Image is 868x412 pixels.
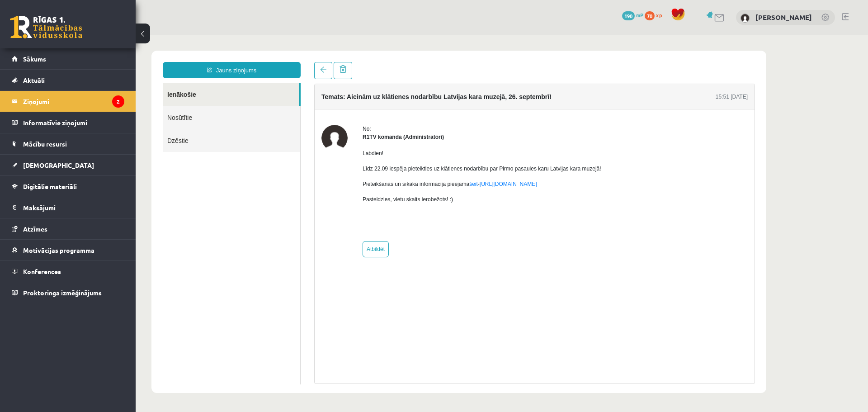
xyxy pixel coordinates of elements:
p: Līdz 22.09 iespēja pieteikties uz klātienes nodarbību par Pirmo pasaules karu Latvijas kara muzejā! [227,130,466,138]
div: 15:51 [DATE] [580,58,612,66]
span: 70 [645,11,655,20]
a: Maksājumi [12,197,124,218]
a: 70 xp [645,11,666,19]
span: Atzīmes [23,225,47,233]
span: Proktoringa izmēģinājums [23,289,102,297]
span: mP [636,11,643,19]
a: [URL][DOMAIN_NAME] [344,146,401,152]
span: Motivācijas programma [23,246,94,254]
a: Proktoringa izmēģinājums [12,282,124,303]
p: Pasteidzies, vietu skaits ierobežots! :) [227,161,466,169]
a: Mācību resursi [12,133,124,154]
p: Pieteikšanās un sīkāka informācija pieejama - [227,145,466,153]
img: Markuss Orlovs [741,14,750,23]
img: R1TV komanda [186,90,212,116]
a: Ienākošie [27,48,163,71]
legend: Ziņojumi [23,91,124,112]
a: Atbildēt [227,206,253,223]
a: Sākums [12,48,124,69]
a: Nosūtītie [27,71,165,94]
a: Rīgas 1. Tālmācības vidusskola [10,16,82,38]
legend: Maksājumi [23,197,124,218]
a: Dzēstie [27,94,165,117]
a: 190 mP [622,11,643,19]
a: šeit [334,146,342,152]
a: Digitālie materiāli [12,176,124,197]
strong: R1TV komanda (Administratori) [227,99,308,105]
h4: Temats: Aicinām uz klātienes nodarbību Latvijas kara muzejā, 26. septembrī! [186,58,416,66]
span: [DEMOGRAPHIC_DATA] [23,161,94,169]
span: 190 [622,11,635,20]
a: Motivācijas programma [12,240,124,260]
p: Labdien! [227,114,466,123]
a: Atzīmes [12,218,124,239]
a: [DEMOGRAPHIC_DATA] [12,155,124,175]
i: 2 [112,95,124,108]
a: Konferences [12,261,124,282]
div: No: [227,90,466,98]
legend: Informatīvie ziņojumi [23,112,124,133]
a: Ziņojumi2 [12,91,124,112]
a: Jauns ziņojums [27,27,165,43]
span: xp [656,11,662,19]
span: Aktuāli [23,76,45,84]
span: Digitālie materiāli [23,182,77,190]
span: Konferences [23,267,61,275]
a: [PERSON_NAME] [755,13,812,22]
span: Sākums [23,55,46,63]
a: Informatīvie ziņojumi [12,112,124,133]
a: Aktuāli [12,70,124,90]
span: Mācību resursi [23,140,67,148]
